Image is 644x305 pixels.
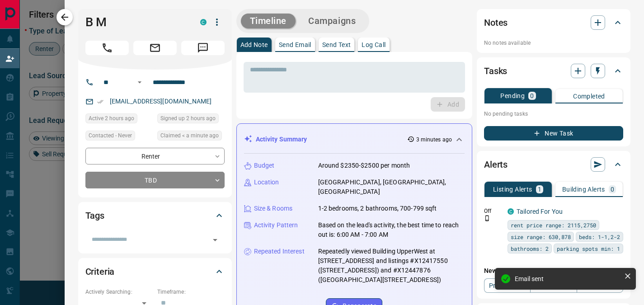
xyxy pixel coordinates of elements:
[484,157,508,172] h2: Alerts
[500,93,525,99] p: Pending
[484,60,623,82] div: Tasks
[318,178,465,197] p: [GEOGRAPHIC_DATA], [GEOGRAPHIC_DATA], [GEOGRAPHIC_DATA]
[484,39,623,47] p: No notes available
[85,205,225,226] div: Tags
[530,93,534,99] p: 0
[85,113,153,126] div: Tue Oct 14 2025
[85,288,153,296] p: Actively Searching:
[85,41,129,55] span: Call
[484,154,623,175] div: Alerts
[254,247,305,256] p: Repeated Interest
[318,221,465,239] p: Based on the lead's activity, the best time to reach out is: 6:00 AM - 7:00 AM
[416,136,452,144] p: 3 minutes ago
[85,172,225,188] div: TBD
[254,221,298,230] p: Activity Pattern
[279,42,311,48] p: Send Email
[484,215,490,221] svg: Push Notification Only
[562,186,605,192] p: Building Alerts
[511,221,596,230] span: rent price range: 2115,2750
[85,15,187,29] h1: B M
[209,234,221,246] button: Open
[511,232,571,241] span: size range: 630,878
[484,107,623,121] p: No pending tasks
[484,15,508,30] h2: Notes
[508,208,514,215] div: condos.ca
[157,288,225,296] p: Timeframe:
[157,113,225,126] div: Tue Oct 14 2025
[133,41,177,55] span: Email
[157,131,225,143] div: Tue Oct 14 2025
[244,131,465,148] div: Activity Summary3 minutes ago
[97,99,103,105] svg: Email Verified
[110,98,212,105] a: [EMAIL_ADDRESS][DOMAIN_NAME]
[611,186,614,192] p: 0
[85,264,115,279] h2: Criteria
[85,261,225,282] div: Criteria
[254,178,279,187] p: Location
[484,12,623,33] div: Notes
[484,64,507,78] h2: Tasks
[484,266,623,276] p: New Alert:
[160,131,219,140] span: Claimed < a minute ago
[240,42,268,48] p: Add Note
[318,204,437,213] p: 1-2 bedrooms, 2 bathrooms, 700-799 sqft
[573,93,605,99] p: Completed
[362,42,385,48] p: Log Call
[322,42,351,48] p: Send Text
[299,14,365,28] button: Campaigns
[318,247,465,285] p: Repeatedly viewed Building UpperWest at [STREET_ADDRESS] and listings #X12417550 ([STREET_ADDRESS...
[254,161,275,170] p: Budget
[85,208,104,223] h2: Tags
[200,19,207,25] div: condos.ca
[484,126,623,141] button: New Task
[241,14,296,28] button: Timeline
[557,244,620,253] span: parking spots min: 1
[160,114,216,123] span: Signed up 2 hours ago
[181,41,225,55] span: Message
[254,204,293,213] p: Size & Rooms
[493,186,532,192] p: Listing Alerts
[515,275,620,282] div: Email sent
[89,114,134,123] span: Active 2 hours ago
[484,207,502,215] p: Off
[517,208,563,215] a: Tailored For You
[256,135,307,144] p: Activity Summary
[484,278,531,293] a: Property
[538,186,541,192] p: 1
[134,77,145,88] button: Open
[511,244,549,253] span: bathrooms: 2
[89,131,132,140] span: Contacted - Never
[318,161,410,170] p: Around $2350-$2500 per month
[85,148,225,164] div: Renter
[579,232,620,241] span: beds: 1-1,2-2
